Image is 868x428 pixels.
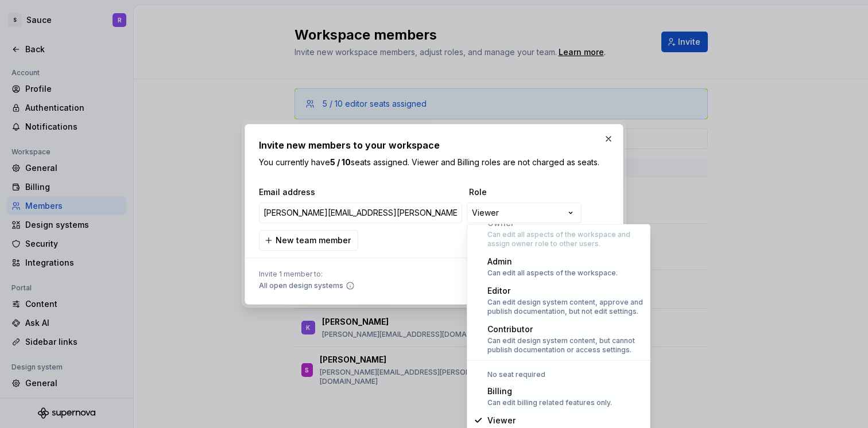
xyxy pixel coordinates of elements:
div: Can edit design system content, but cannot publish documentation or access settings. [487,336,644,355]
span: Admin [487,256,512,266]
div: Can edit design system content, approve and publish documentation, but not edit settings. [487,298,644,316]
span: Billing [487,386,512,396]
span: Editor [487,286,510,295]
span: Viewer [487,415,516,425]
div: No seat required [469,370,648,379]
div: Can edit all aspects of the workspace. [487,269,618,278]
span: Contributor [487,324,533,334]
div: Can edit billing related features only. [487,398,612,407]
div: Can edit all aspects of the workspace and assign owner role to other users. [487,230,644,248]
